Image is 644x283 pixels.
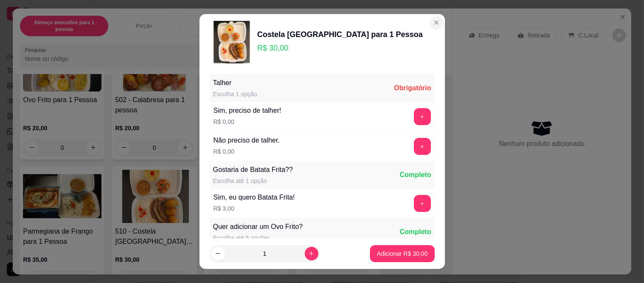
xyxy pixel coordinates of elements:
[400,227,431,237] div: Completo
[394,83,431,93] div: Obrigatório
[214,106,281,116] div: Sim, preciso de talher!
[214,135,280,146] div: Não preciso de talher.
[214,204,295,213] p: R$ 3,00
[210,21,252,63] img: product-image
[400,170,431,180] div: Completo
[377,249,427,258] p: Adicionar R$ 30,00
[305,247,318,260] button: increase-product-quantity
[214,192,295,203] div: Sim, eu quero Batata Frita!
[214,117,281,126] p: R$ 0,00
[211,247,225,260] button: decrease-product-quantity
[213,165,293,175] div: Gostaria de Batata Frita??
[213,90,259,98] div: Escolha 1 opção.
[370,245,434,262] button: Adicionar R$ 30,00
[414,108,431,125] button: add
[214,147,280,156] p: R$ 0,00
[213,234,303,242] div: Escolha até 5 opções
[414,138,431,155] button: add
[430,16,443,29] button: Close
[257,29,423,40] div: Costela [GEOGRAPHIC_DATA] para 1 Pessoa
[213,177,293,185] div: Escolha até 1 opção
[213,78,259,88] div: Talher
[414,195,431,212] button: add
[257,42,423,54] p: R$ 30,00
[213,222,303,232] div: Quer adicionar um Ovo Frito?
